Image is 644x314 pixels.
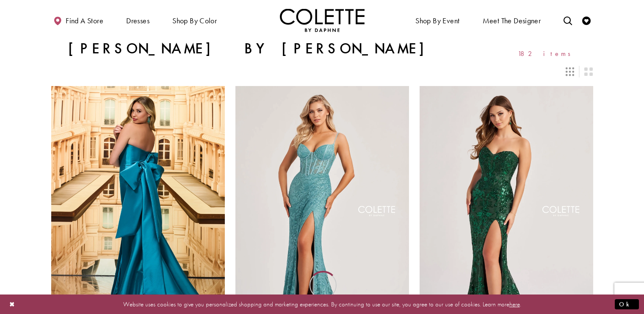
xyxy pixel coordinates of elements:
a: Toggle search [561,8,574,32]
button: Close Dialog [5,297,19,311]
a: here [509,300,520,308]
a: Visit Home Page [280,8,365,32]
button: Submit Dialog [615,299,639,309]
span: Shop By Event [415,17,459,25]
span: Find a store [66,17,103,25]
span: Dresses [124,8,152,32]
a: Check Wishlist [580,8,593,32]
span: 182 items [518,50,576,57]
a: Meet the designer [481,8,543,32]
span: Switch layout to 2 columns [584,67,593,76]
p: Website uses cookies to give you personalized shopping and marketing experiences. By continuing t... [61,298,583,310]
span: Switch layout to 3 columns [566,67,574,76]
span: Shop by color [170,8,219,32]
h1: [PERSON_NAME] by [PERSON_NAME] [68,40,443,57]
div: Layout Controls [46,62,598,81]
span: Dresses [126,17,149,25]
a: Find a store [51,8,105,32]
span: Shop By Event [413,8,462,32]
img: Colette by Daphne [280,8,365,32]
span: Shop by color [172,17,217,25]
span: Meet the designer [483,17,541,25]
